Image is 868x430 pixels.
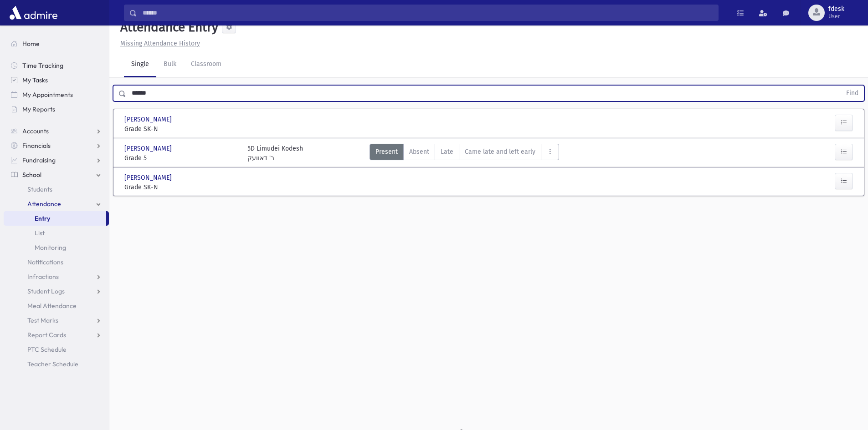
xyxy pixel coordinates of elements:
a: Student Logs [4,284,109,298]
a: List [4,226,109,240]
a: Teacher Schedule [4,357,109,371]
span: Notifications [27,258,63,266]
div: 5D Limudei Kodesh ר' דאוועק [247,144,303,163]
span: Grade SK-N [124,124,238,134]
span: Time Tracking [22,61,63,70]
a: Classroom [184,52,229,77]
a: Missing Attendance History [117,40,200,47]
a: Financials [4,138,109,153]
a: My Reports [4,102,109,116]
a: Bulk [156,52,184,77]
span: Test Marks [27,316,58,324]
span: Report Cards [27,331,66,339]
div: AttTypes [370,144,559,163]
a: Infractions [4,269,109,284]
span: Grade 5 [124,153,238,163]
a: Accounts [4,124,109,138]
a: Test Marks [4,313,109,328]
span: My Reports [22,105,55,113]
a: Meal Attendance [4,298,109,313]
span: Entry [35,214,50,223]
span: User [828,13,844,20]
span: Meal Attendance [27,302,77,310]
button: Find [841,86,864,101]
span: School [22,171,41,179]
span: Present [375,147,398,157]
input: Search [137,5,718,21]
span: Absent [409,147,429,157]
span: fdesk [828,5,844,13]
a: Fundraising [4,153,109,167]
a: Report Cards [4,328,109,342]
span: PTC Schedule [27,345,67,354]
a: Entry [4,211,106,226]
span: My Appointments [22,91,73,99]
span: Financials [22,142,51,150]
a: PTC Schedule [4,342,109,357]
span: [PERSON_NAME] [124,144,174,153]
a: Attendance [4,197,109,211]
a: Single [124,52,156,77]
span: Monitoring [35,243,66,252]
span: Teacher Schedule [27,360,78,368]
span: Grade SK-N [124,182,238,192]
span: List [35,229,45,237]
img: AdmirePro [7,4,60,22]
span: Attendance [27,200,61,208]
a: Notifications [4,255,109,269]
a: Time Tracking [4,58,109,73]
a: School [4,167,109,182]
span: Home [22,40,40,48]
h5: Attendance Entry [117,20,218,35]
u: Missing Attendance History [120,40,200,47]
a: Home [4,36,109,51]
span: Fundraising [22,156,56,164]
span: Accounts [22,127,49,135]
span: Students [27,185,52,193]
span: Student Logs [27,287,65,295]
span: [PERSON_NAME] [124,115,174,124]
span: Came late and left early [465,147,535,157]
a: Monitoring [4,240,109,255]
span: Late [441,147,453,157]
a: My Tasks [4,73,109,87]
span: Infractions [27,273,59,281]
a: My Appointments [4,87,109,102]
span: [PERSON_NAME] [124,173,174,182]
span: My Tasks [22,76,48,84]
a: Students [4,182,109,197]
